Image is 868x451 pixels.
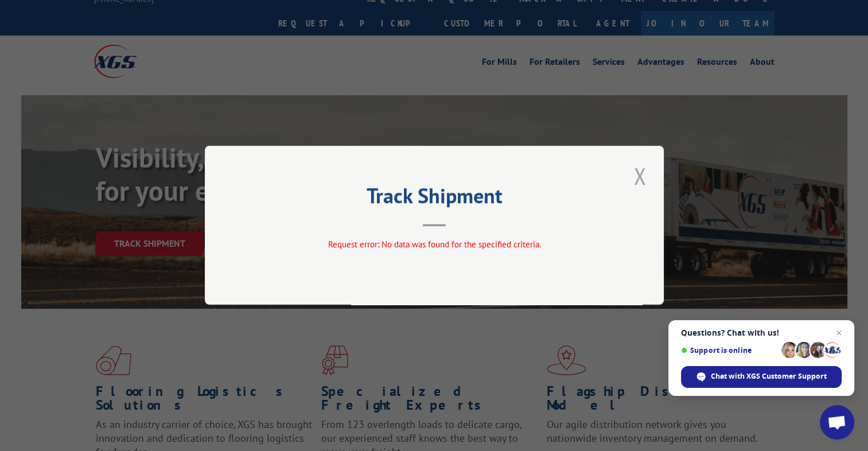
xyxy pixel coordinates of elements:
[681,346,777,355] span: Support is online
[328,239,540,250] span: Request error: No data was found for the specified criteria.
[630,160,649,192] button: Close modal
[711,371,827,382] span: Chat with XGS Customer Support
[681,328,842,337] span: Questions? Chat with us!
[820,405,854,440] a: Open chat
[681,366,842,388] span: Chat with XGS Customer Support
[262,188,606,209] h2: Track Shipment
